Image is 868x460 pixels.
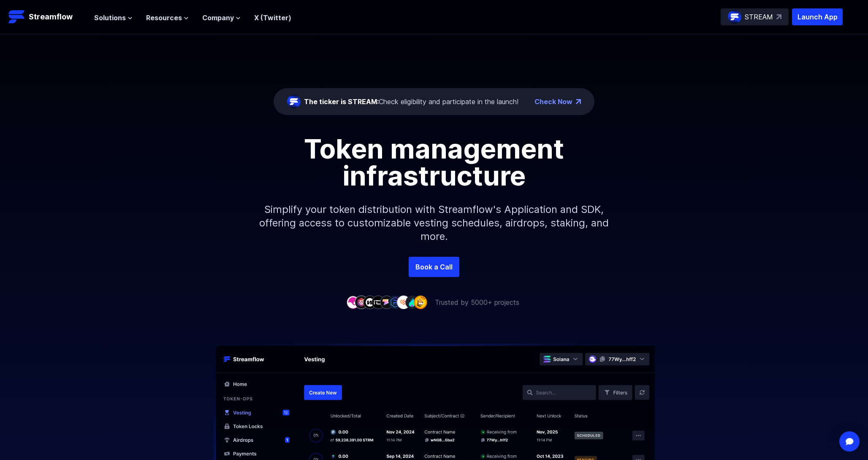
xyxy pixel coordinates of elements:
span: Resources [146,13,182,23]
span: Company [202,13,234,23]
button: Company [202,13,241,23]
img: company-7 [397,296,410,309]
span: Solutions [94,13,126,23]
a: Check Now [534,97,572,107]
h1: Token management infrastructure [244,135,624,189]
button: Launch App [792,8,843,25]
img: streamflow-logo-circle.png [728,10,741,24]
img: company-4 [372,296,385,309]
p: Streamflow [29,11,73,23]
img: streamflow-logo-circle.png [287,95,301,108]
img: company-9 [414,296,427,309]
img: top-right-arrow.svg [776,14,781,19]
p: Simplify your token distribution with Streamflow's Application and SDK, offering access to custom... [252,189,616,257]
a: Book a Call [409,257,459,277]
img: company-6 [388,296,402,309]
p: Trusted by 5000+ projects [435,297,519,307]
button: Resources [146,13,189,23]
img: top-right-arrow.png [576,99,581,104]
button: Solutions [94,13,133,23]
img: Streamflow Logo [8,8,25,25]
a: Streamflow [8,8,86,25]
p: STREAM [745,12,773,22]
span: The ticker is STREAM: [304,97,379,106]
a: STREAM [721,8,789,25]
img: company-1 [346,296,360,309]
img: company-8 [405,296,419,309]
a: X (Twitter) [254,13,291,22]
img: company-5 [380,296,393,309]
div: Check eligibility and participate in the launch! [304,97,518,107]
div: Open Intercom Messenger [839,431,860,452]
img: company-2 [355,296,368,309]
img: company-3 [363,296,377,309]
